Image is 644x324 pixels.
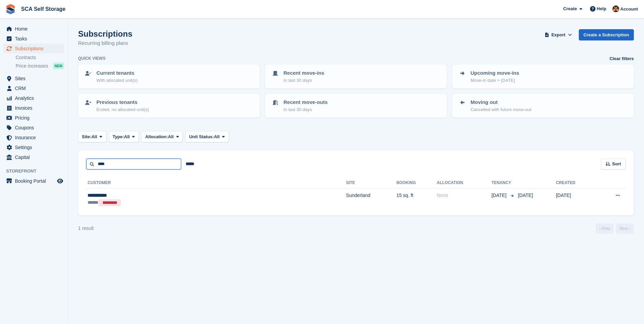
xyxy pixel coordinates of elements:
div: None [437,192,492,199]
button: Export [544,29,573,40]
span: Unit Status: [189,133,214,140]
div: 1 result [78,225,94,232]
span: [DATE] [518,193,533,198]
th: Tenancy [492,178,515,188]
p: In last 30 days [283,106,328,113]
div: NEW [53,62,64,69]
button: Allocation: All [142,131,183,142]
span: Home [15,24,56,34]
button: Unit Status: All [185,131,228,142]
p: Cancelled with future move-out [471,106,531,113]
span: [DATE] [492,192,508,199]
a: menu [3,44,64,53]
th: Booking [397,178,437,188]
span: CRM [15,84,56,93]
span: Coupons [15,123,56,132]
span: Price increases [16,63,48,69]
span: All [168,133,174,140]
a: menu [3,113,64,123]
a: Next [616,223,634,234]
span: Invoices [15,103,56,113]
p: Upcoming move-ins [471,69,519,77]
a: Moving out Cancelled with future move-out [453,94,633,117]
img: Sarah Race [612,5,619,12]
a: Previous tenants Ended, no allocated unit(s) [79,94,259,117]
a: Current tenants With allocated unit(s) [79,65,259,88]
h1: Subscriptions [78,29,132,38]
nav: Page [594,223,635,234]
a: menu [3,123,64,132]
span: Allocation: [145,133,168,140]
p: Ended, no allocated unit(s) [96,106,149,113]
span: Pricing [15,113,56,123]
a: Upcoming move-ins Move-in date > [DATE] [453,65,633,88]
p: Move-in date > [DATE] [471,77,519,84]
a: Price increases NEW [16,62,64,70]
a: menu [3,24,64,34]
span: Help [597,5,606,12]
button: Site: All [78,131,106,142]
td: 15 sq. ft [397,188,437,210]
a: menu [3,34,64,43]
a: menu [3,74,64,83]
a: Clear filters [609,55,634,62]
p: Moving out [471,98,531,106]
span: Storefront [6,168,68,175]
p: In last 30 days [283,77,324,84]
img: stora-icon-8386f47178a22dfd0bd8f6a31ec36ba5ce8667c1dd55bd0f319d3a0aa187defe.svg [5,4,16,14]
h6: Quick views [78,55,106,61]
a: menu [3,84,64,93]
a: SCA Self Storage [18,3,68,15]
span: Subscriptions [15,44,56,53]
p: Current tenants [96,69,137,77]
span: Site: [82,133,91,140]
span: All [91,133,97,140]
a: menu [3,133,64,142]
span: All [124,133,130,140]
a: Preview store [56,177,64,185]
td: [DATE] [556,188,596,210]
td: Sunderland [346,188,396,210]
span: Tasks [15,34,56,43]
span: Export [551,32,565,38]
a: menu [3,143,64,152]
a: Create a Subscription [579,29,634,40]
span: Analytics [15,93,56,103]
a: Previous [596,223,613,234]
a: Recent move-outs In last 30 days [266,94,446,117]
p: Recent move-ins [283,69,324,77]
p: With allocated unit(s) [96,77,137,84]
p: Recurring billing plans [78,39,132,47]
span: Sites [15,74,56,83]
span: Account [620,6,638,13]
span: Insurance [15,133,56,142]
span: Type: [113,133,124,140]
th: Created [556,178,596,188]
a: menu [3,93,64,103]
a: Contracts [16,54,64,61]
a: Recent move-ins In last 30 days [266,65,446,88]
th: Allocation [437,178,492,188]
span: Settings [15,143,56,152]
span: Create [563,5,577,12]
p: Previous tenants [96,98,149,106]
button: Type: All [109,131,139,142]
span: Sort [612,161,621,167]
p: Recent move-outs [283,98,328,106]
span: Booking Portal [15,176,56,186]
a: menu [3,152,64,162]
th: Customer [86,178,346,188]
a: menu [3,103,64,113]
th: Site [346,178,396,188]
span: All [214,133,220,140]
span: Capital [15,152,56,162]
a: menu [3,176,64,186]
